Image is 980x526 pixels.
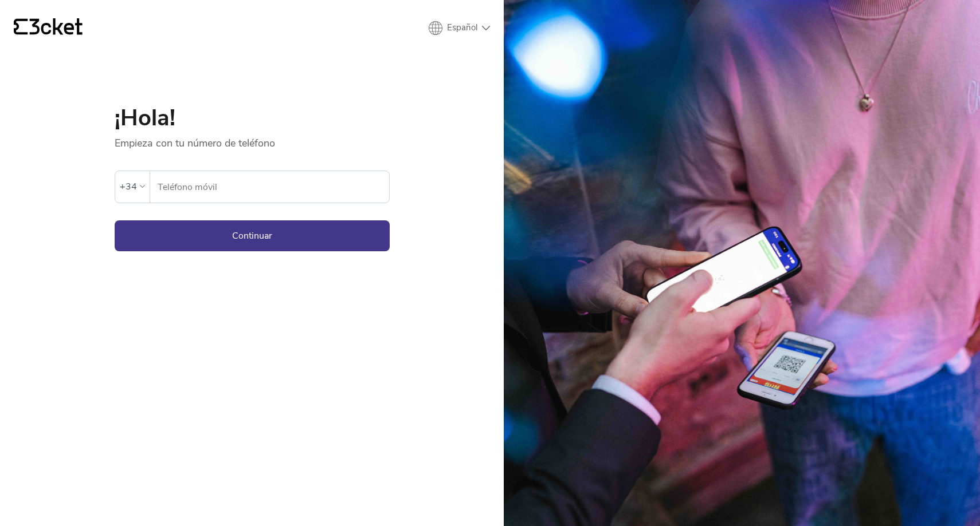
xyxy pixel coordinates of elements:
div: +34 [120,178,137,195]
input: Teléfono móvil [157,171,389,203]
label: Teléfono móvil [150,171,389,203]
g: {' '} [14,19,28,35]
p: Empieza con tu número de teléfono [115,129,390,150]
a: {' '} [14,18,83,38]
button: Continuar [115,220,390,251]
h1: ¡Hola! [115,106,390,129]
